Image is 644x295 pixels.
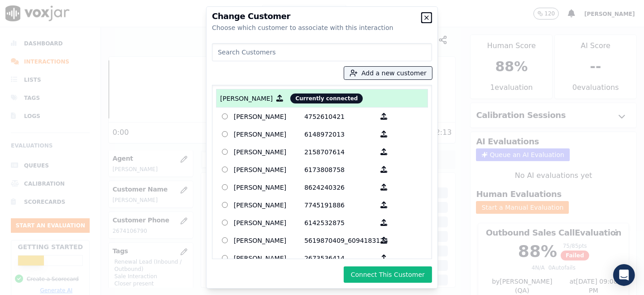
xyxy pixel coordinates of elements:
[222,220,228,226] input: [PERSON_NAME] 6142532875
[212,12,432,20] h2: Change Customer
[222,184,228,190] input: [PERSON_NAME] 8624240326
[375,109,393,123] button: [PERSON_NAME] 4752610421
[234,180,304,194] p: [PERSON_NAME]
[344,67,432,79] button: Add a new customer
[304,127,375,141] p: 6148972013
[222,149,228,155] input: [PERSON_NAME] 2158707614
[220,94,273,103] p: [PERSON_NAME]
[222,167,228,172] input: [PERSON_NAME] 6173808758
[375,251,393,265] button: [PERSON_NAME] 2673536414
[375,145,393,159] button: [PERSON_NAME] 2158707614
[234,198,304,212] p: [PERSON_NAME]
[234,162,304,177] p: [PERSON_NAME]
[375,216,393,230] button: [PERSON_NAME] 6142532875
[304,145,375,159] p: 2158707614
[304,198,375,212] p: 7745191886
[613,264,635,286] div: Open Intercom Messenger
[304,162,375,177] p: 6173808758
[375,162,393,177] button: [PERSON_NAME] 6173808758
[304,233,375,247] p: 5619870409_6094183124
[375,180,393,194] button: [PERSON_NAME] 8624240326
[234,127,304,141] p: [PERSON_NAME]
[222,131,228,137] input: [PERSON_NAME] 6148972013
[234,145,304,159] p: [PERSON_NAME]
[222,113,228,119] input: [PERSON_NAME] 4752610421
[304,216,375,230] p: 6142532875
[290,93,363,103] span: Currently connected
[304,109,375,123] p: 4752610421
[304,180,375,194] p: 8624240326
[222,237,228,243] input: [PERSON_NAME] 5619870409_6094183124
[375,198,393,212] button: [PERSON_NAME] 7745191886
[344,266,432,283] button: Connect This Customer
[212,23,432,32] div: Choose which customer to associate with this interaction
[304,251,375,265] p: 2673536414
[234,216,304,230] p: [PERSON_NAME]
[234,251,304,265] p: [PERSON_NAME]
[375,127,393,141] button: [PERSON_NAME] 6148972013
[212,43,432,61] input: Search Customers
[222,255,228,261] input: [PERSON_NAME] 2673536414
[222,202,228,208] input: [PERSON_NAME] 7745191886
[234,233,304,247] p: [PERSON_NAME]
[234,109,304,123] p: [PERSON_NAME]
[375,233,393,247] button: [PERSON_NAME] 5619870409_6094183124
